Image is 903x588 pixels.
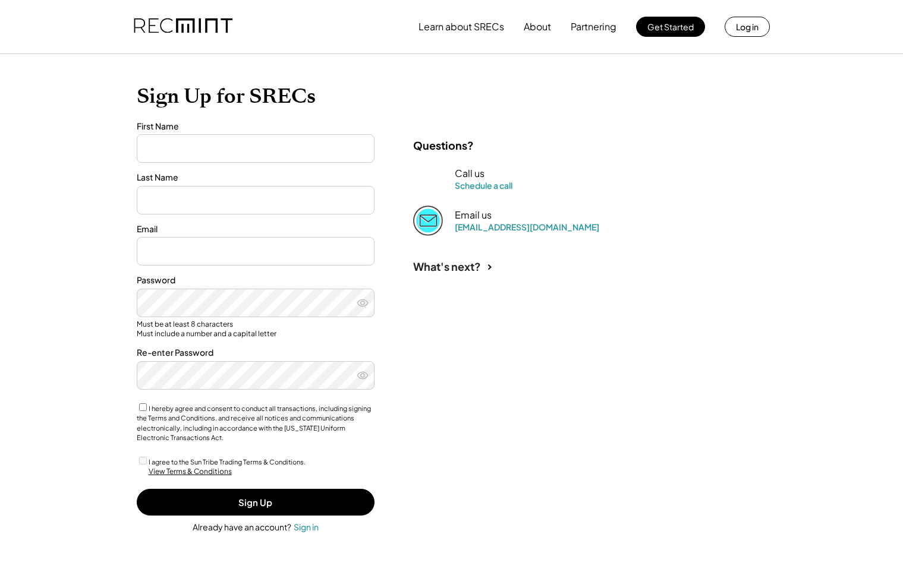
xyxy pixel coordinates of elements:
[137,274,375,286] div: Password
[137,347,375,359] div: Re-enter Password
[294,521,319,532] div: Sign in
[149,458,306,466] label: I agree to the Sun Tribe Trading Terms & Conditions.
[137,223,375,235] div: Email
[571,15,616,39] button: Partnering
[455,180,512,191] a: Schedule a call
[455,222,599,232] a: [EMAIL_ADDRESS][DOMAIN_NAME]
[137,172,375,184] div: Last Name
[134,7,232,47] img: recmint-logotype%403x.png
[419,15,504,39] button: Learn about SRECs
[149,467,232,477] div: View Terms & Conditions
[636,17,705,37] button: Get Started
[413,138,474,152] div: Questions?
[137,320,375,338] div: Must be at least 8 characters Must include a number and a capital letter
[137,489,375,516] button: Sign Up
[193,521,291,533] div: Already have an account?
[137,404,371,442] label: I hereby agree and consent to conduct all transactions, including signing the Terms and Condition...
[455,167,484,180] div: Call us
[137,84,767,109] h1: Sign Up for SRECs
[455,209,492,222] div: Email us
[524,15,551,39] button: About
[725,17,770,37] button: Log in
[413,164,443,194] img: yH5BAEAAAAALAAAAAABAAEAAAIBRAA7
[413,260,481,273] div: What's next?
[137,121,375,132] div: First Name
[413,206,443,235] img: Email%202%403x.png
